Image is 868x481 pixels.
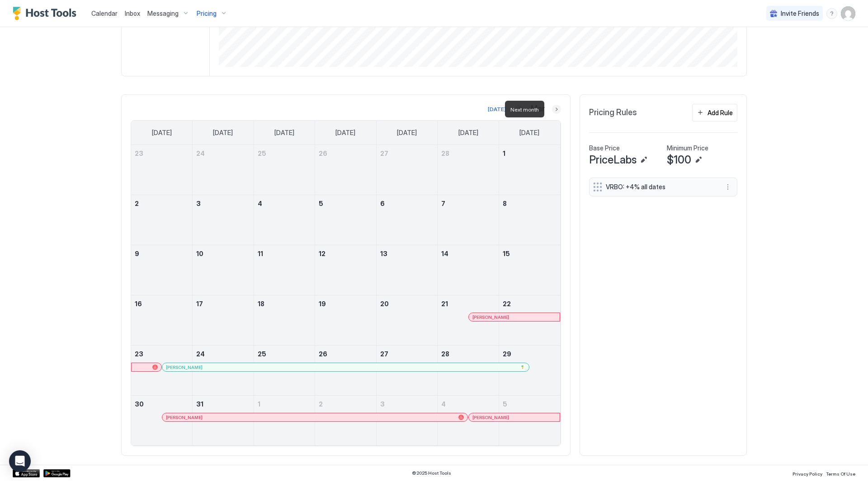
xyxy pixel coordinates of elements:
td: March 15, 2025 [499,245,560,295]
a: February 26, 2025 [315,145,376,162]
td: March 6, 2025 [376,195,438,245]
a: March 12, 2025 [315,245,376,262]
a: Google Play Store [43,469,71,477]
span: 28 [441,149,449,157]
td: April 2, 2025 [315,396,377,446]
span: Inbox [125,9,140,17]
div: menu [826,8,837,19]
span: 13 [380,250,387,257]
button: Edit [693,154,704,165]
td: February 27, 2025 [376,145,438,195]
a: March 20, 2025 [377,295,438,312]
span: 11 [258,250,263,257]
td: February 28, 2025 [438,145,499,195]
a: March 6, 2025 [377,195,438,212]
span: 23 [135,350,143,358]
td: March 11, 2025 [254,245,315,295]
a: Host Tools Logo [13,7,80,20]
span: 30 [135,400,144,408]
a: March 31, 2025 [193,396,254,412]
td: March 22, 2025 [499,295,560,346]
a: February 27, 2025 [377,145,438,162]
td: March 9, 2025 [131,245,193,295]
div: User profile [841,6,855,21]
span: © 2025 Host Tools [412,470,451,476]
td: April 4, 2025 [438,396,499,446]
td: March 12, 2025 [315,245,377,295]
span: 5 [503,400,507,408]
span: 24 [196,149,205,157]
a: March 3, 2025 [193,195,254,212]
a: February 28, 2025 [438,145,499,162]
a: Terms Of Use [826,468,855,478]
span: 4 [258,200,262,207]
a: March 27, 2025 [377,346,438,362]
span: 10 [196,250,203,257]
td: March 8, 2025 [499,195,560,245]
span: [DATE] [397,129,417,137]
a: Sunday [143,121,181,145]
span: PriceLabs [589,153,637,167]
a: Tuesday [265,121,303,145]
a: March 28, 2025 [438,346,499,362]
span: $100 [667,153,691,167]
a: March 7, 2025 [438,195,499,212]
span: [DATE] [274,129,294,137]
td: April 3, 2025 [376,396,438,446]
span: Messaging [147,9,179,18]
span: 26 [319,149,327,157]
span: [PERSON_NAME] [166,364,203,370]
td: April 5, 2025 [499,396,560,446]
td: March 23, 2025 [131,346,193,396]
a: February 25, 2025 [254,145,315,162]
td: March 5, 2025 [315,195,377,245]
a: April 5, 2025 [499,396,560,412]
td: March 3, 2025 [193,195,254,245]
a: March 17, 2025 [193,295,254,312]
a: March 23, 2025 [131,346,192,362]
button: More options [722,182,733,192]
td: March 26, 2025 [315,346,377,396]
a: February 23, 2025 [131,145,192,162]
a: Thursday [388,121,426,145]
a: March 1, 2025 [499,145,560,162]
span: Minimum Price [667,144,708,152]
button: [DATE] [486,104,507,115]
span: 27 [380,350,388,358]
span: 12 [319,250,325,257]
a: March 4, 2025 [254,195,315,212]
td: March 10, 2025 [193,245,254,295]
a: March 22, 2025 [499,295,560,312]
span: 3 [196,200,201,207]
div: [PERSON_NAME] [472,415,556,420]
span: 1 [503,149,505,157]
td: March 28, 2025 [438,346,499,396]
span: Terms Of Use [826,471,855,476]
a: Wednesday [326,121,364,145]
span: Base Price [589,144,620,152]
span: 24 [196,350,205,358]
a: April 3, 2025 [377,396,438,412]
td: March 17, 2025 [193,295,254,346]
span: [DATE] [458,129,478,137]
a: Monday [204,121,242,145]
a: March 9, 2025 [131,245,192,262]
span: Invite Friends [781,9,819,18]
span: [DATE] [213,129,233,137]
span: Pricing Rules [589,107,637,118]
td: March 14, 2025 [438,245,499,295]
span: 25 [258,350,266,358]
span: 22 [503,300,511,308]
span: [DATE] [519,129,539,137]
td: March 24, 2025 [193,346,254,396]
span: Pricing [197,9,217,18]
a: App Store [13,469,40,477]
span: 21 [441,300,448,308]
button: Edit [638,154,649,165]
a: Friday [449,121,487,145]
a: Inbox [125,9,140,18]
a: March 26, 2025 [315,346,376,362]
span: 3 [380,400,385,408]
span: 2 [135,200,139,207]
